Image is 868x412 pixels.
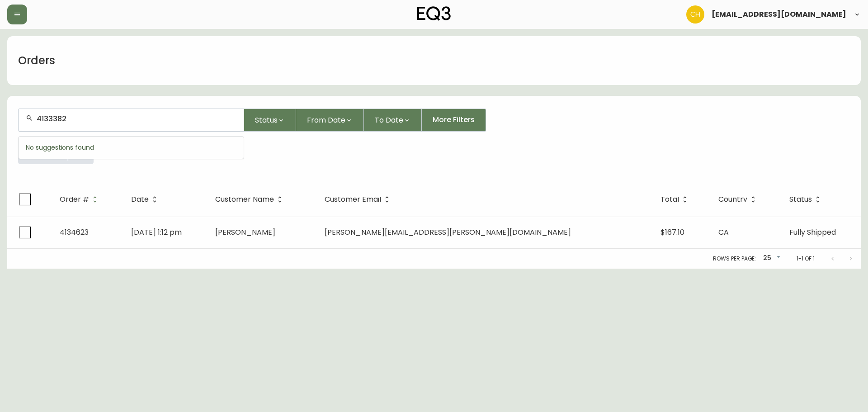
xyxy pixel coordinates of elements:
[60,197,89,202] span: Order #
[131,227,182,237] span: [DATE] 1:12 pm
[325,227,571,237] span: [PERSON_NAME][EMAIL_ADDRESS][PERSON_NAME][DOMAIN_NAME]
[375,114,403,126] span: To Date
[19,137,244,159] div: No suggestions found
[18,53,55,68] h1: Orders
[789,197,812,202] span: Status
[255,114,278,126] span: Status
[789,195,824,204] span: Status
[215,195,286,204] span: Customer Name
[244,109,296,132] button: Status
[686,5,704,24] img: 6288462cea190ebb98a2c2f3c744dd7e
[60,227,89,237] span: 4134623
[718,227,729,237] span: CA
[660,197,679,202] span: Total
[307,114,345,126] span: From Date
[713,255,756,263] p: Rows per page:
[37,114,236,123] input: Search
[797,255,815,263] p: 1-1 of 1
[660,195,691,204] span: Total
[660,227,684,237] span: $167.10
[712,11,846,18] span: [EMAIL_ADDRESS][DOMAIN_NAME]
[718,197,747,202] span: Country
[789,227,836,237] span: Fully Shipped
[759,251,782,266] div: 25
[718,195,759,204] span: Country
[325,195,393,204] span: Customer Email
[131,195,160,204] span: Date
[131,197,149,202] span: Date
[296,109,364,132] button: From Date
[215,227,275,237] span: [PERSON_NAME]
[215,197,274,202] span: Customer Name
[422,109,486,132] button: More Filters
[325,197,381,202] span: Customer Email
[433,115,475,125] span: More Filters
[60,195,101,204] span: Order #
[364,109,422,132] button: To Date
[417,6,451,21] img: logo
